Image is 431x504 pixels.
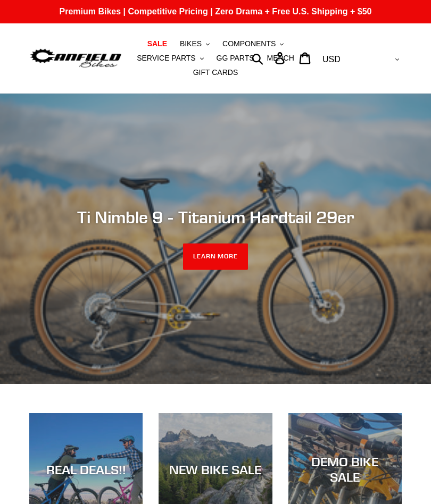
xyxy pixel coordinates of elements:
button: SERVICE PARTS [131,51,209,65]
a: SALE [142,37,172,51]
span: SERVICE PARTS [137,54,195,63]
button: COMPONENTS [217,37,289,51]
div: DEMO BIKE SALE [288,454,402,485]
span: COMPONENTS [222,39,276,48]
span: SALE [147,39,167,48]
span: GG PARTS [217,54,254,63]
h2: Ti Nimble 9 - Titanium Hardtail 29er [29,207,402,228]
span: BIKES [180,39,202,48]
a: LEARN MORE [183,243,248,270]
a: GG PARTS [211,51,260,65]
button: BIKES [175,37,215,51]
span: GIFT CARDS [193,68,238,77]
div: REAL DEALS!! [29,462,143,477]
img: Canfield Bikes [29,47,122,70]
a: GIFT CARDS [188,65,244,80]
div: NEW BIKE SALE [159,462,272,477]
